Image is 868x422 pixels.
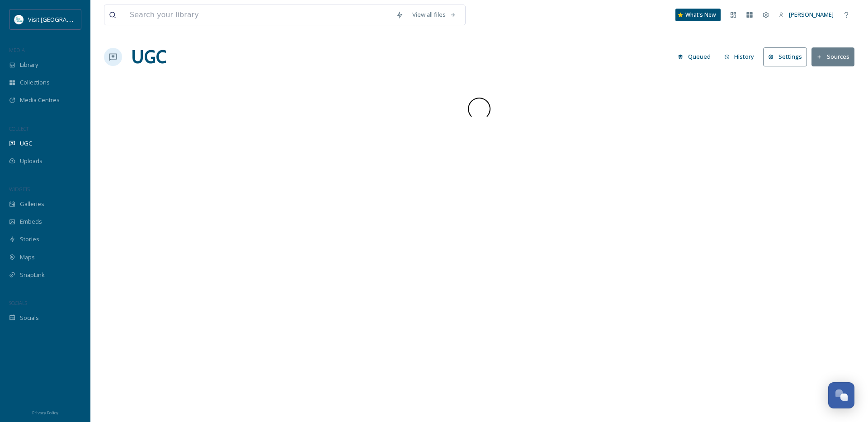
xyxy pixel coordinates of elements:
[20,217,42,226] span: Embeds
[131,43,166,70] a: UGC
[774,6,838,23] a: [PERSON_NAME]
[408,6,461,23] a: View all files
[9,47,25,53] span: MEDIA
[20,253,35,262] span: Maps
[763,47,807,66] button: Settings
[20,139,32,148] span: UGC
[9,300,27,306] span: SOCIALS
[20,78,50,87] span: Collections
[32,410,58,416] span: Privacy Policy
[20,271,45,279] span: SnapLink
[32,407,58,417] a: Privacy Policy
[20,61,38,69] span: Library
[9,186,30,192] span: WIDGETS
[720,48,764,66] a: History
[675,9,721,21] a: What's New
[763,47,811,66] a: Settings
[673,48,720,66] a: Queued
[789,10,834,19] span: [PERSON_NAME]
[20,235,39,244] span: Stories
[811,47,854,66] button: Sources
[20,314,39,322] span: Socials
[28,15,98,23] span: Visit [GEOGRAPHIC_DATA]
[828,382,854,408] button: Open Chat
[720,48,759,66] button: History
[125,5,392,25] input: Search your library
[14,15,24,24] img: download.jpeg
[20,96,60,104] span: Media Centres
[673,48,715,66] button: Queued
[20,200,44,208] span: Galleries
[9,125,28,132] span: COLLECT
[20,157,42,165] span: Uploads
